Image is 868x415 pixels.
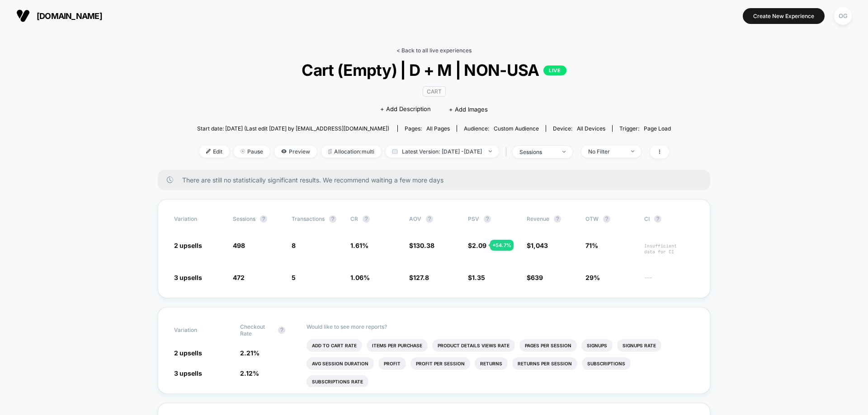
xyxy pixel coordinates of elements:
[527,274,543,281] span: $
[409,215,421,222] span: AOV
[37,11,102,21] span: [DOMAIN_NAME]
[449,106,488,113] span: + Add Images
[240,369,259,377] span: 2.12 %
[350,215,358,222] span: CR
[527,215,549,222] span: Revenue
[531,242,548,249] span: 1,043
[582,357,631,370] li: Subscriptions
[581,339,613,352] li: Signups
[619,125,671,132] div: Trigger:
[585,215,635,223] span: OTW
[378,357,406,370] li: Profit
[490,240,514,251] div: + 54.7 %
[174,349,202,357] span: 2 upsells
[743,8,825,24] button: Create New Experience
[543,65,566,75] p: LIVE
[503,145,513,159] span: |
[512,357,577,370] li: Returns Per Session
[834,7,852,25] div: OG
[328,149,332,154] img: rebalance
[413,242,434,249] span: 130.38
[410,357,470,370] li: Profit Per Session
[174,369,202,377] span: 3 upsells
[363,215,370,223] button: ?
[464,125,539,132] div: Audience:
[603,215,610,223] button: ?
[367,339,428,352] li: Items Per Purchase
[380,105,431,114] span: + Add Description
[174,323,224,337] span: Variation
[546,125,612,132] span: Device:
[426,215,433,223] button: ?
[468,215,479,222] span: PSV
[409,242,434,249] span: $
[588,148,624,155] div: No Filter
[644,275,694,282] span: ---
[413,274,429,281] span: 127.8
[468,242,486,249] span: $
[321,145,381,158] span: Allocation: multi
[174,274,202,281] span: 3 upsells
[554,215,561,223] button: ?
[233,215,255,222] span: Sessions
[562,151,566,153] img: end
[432,339,515,352] li: Product Details Views Rate
[292,215,325,222] span: Transactions
[585,274,600,281] span: 29%
[644,243,694,255] span: Insufficient data for CI
[292,242,296,249] span: 8
[475,357,508,370] li: Returns
[631,150,634,152] img: end
[174,215,224,223] span: Variation
[16,9,30,23] img: Visually logo
[654,215,661,223] button: ?
[484,215,491,223] button: ?
[197,125,389,132] span: Start date: [DATE] (Last edit [DATE] by [EMAIL_ADDRESS][DOMAIN_NAME])
[234,145,270,158] span: Pause
[350,242,368,249] span: 1.61 %
[519,339,577,352] li: Pages Per Session
[494,125,539,132] span: Custom Audience
[307,357,374,370] li: Avg Session Duration
[329,215,336,223] button: ?
[468,274,485,281] span: $
[423,86,446,97] span: cart
[199,145,229,158] span: Edit
[386,145,499,158] span: Latest Version: [DATE] - [DATE]
[577,125,605,132] span: all devices
[292,274,296,281] span: 5
[233,242,245,249] span: 498
[260,215,267,223] button: ?
[174,242,202,249] span: 2 upsells
[350,274,370,281] span: 1.06 %
[585,242,598,249] span: 71%
[233,274,245,281] span: 472
[644,125,671,132] span: Page Load
[182,176,692,184] span: There are still no statistically significant results. We recommend waiting a few more days
[489,150,492,152] img: end
[392,149,397,154] img: calendar
[472,274,485,281] span: 1.35
[405,125,450,132] div: Pages:
[409,274,429,281] span: $
[221,61,647,79] span: Cart (Empty) | D + M | NON-USA
[472,242,486,249] span: 2.09
[240,349,259,357] span: 2.21 %
[519,149,556,155] div: sessions
[274,145,317,158] span: Preview
[527,242,548,249] span: $
[426,125,450,132] span: all pages
[617,339,661,352] li: Signups Rate
[831,7,854,25] button: OG
[644,215,694,223] span: CI
[307,339,362,352] li: Add To Cart Rate
[307,375,368,388] li: Subscriptions Rate
[240,323,274,337] span: Checkout Rate
[206,149,211,154] img: edit
[531,274,543,281] span: 639
[307,323,694,330] p: Would like to see more reports?
[14,9,105,23] button: [DOMAIN_NAME]
[241,149,245,154] img: end
[396,47,472,54] a: < Back to all live experiences
[278,326,285,334] button: ?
